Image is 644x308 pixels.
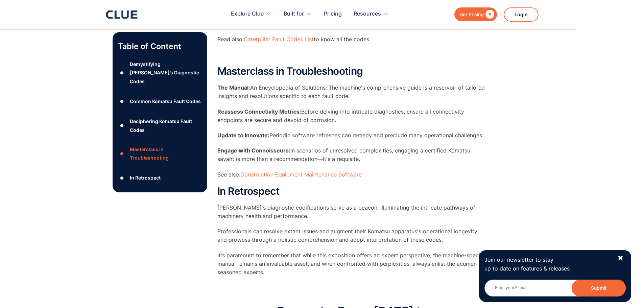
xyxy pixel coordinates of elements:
[618,254,623,262] div: ✖
[130,173,161,182] div: In Retrospect
[217,84,488,100] p: An Encyclopedia of Solutions: The machine's comprehensive guide is a reservoir of tailored insigh...
[118,96,126,106] div: ●
[231,3,272,25] div: Explore Clue
[454,7,497,21] a: Get Pricing
[484,256,612,273] p: Join our newsletter to stay up to date on features & releases
[572,280,626,297] button: Submit
[118,121,126,131] div: ●
[217,227,488,244] p: Professionals can resolve extant issues and augment their Komatsu apparatus's operational longevi...
[284,3,312,25] div: Built for
[244,36,314,43] a: Caterpillar Fault Codes List
[130,60,201,86] div: Demystifying [PERSON_NAME]’s Diagnostic Codes
[217,84,250,91] strong: The Manual:
[130,145,201,162] div: Masterclass in Troubleshooting
[217,147,290,154] strong: Engage with Connoisseurs:
[118,117,202,134] a: ●Deciphering Komatsu Fault Codes
[217,251,488,277] p: It's paramount to remember that while this exposition offers an expert perspective, the machine-s...
[354,3,381,25] div: Resources
[217,35,488,44] p: Read also: to know all the codes.
[217,186,488,197] h2: In Retrospect
[324,3,342,25] a: Pricing
[118,148,126,159] div: ●
[217,204,488,220] p: [PERSON_NAME]'s diagnostic codifications serve as a beacon, illuminating the intricate pathways o...
[284,3,304,25] div: Built for
[217,108,488,124] p: Before delving into intricate diagnostics, ensure all connectivity endpoints are secure and devoi...
[118,68,126,78] div: ●
[217,131,488,140] p: Periodic software refreshes can remedy and preclude many operational challenges.
[118,145,202,162] a: ●Masterclass in Troubleshooting
[217,132,269,139] strong: Update to Innovate:
[217,50,488,59] p: ‍
[130,97,201,105] div: Common Komatsu Fault Codes
[118,96,202,106] a: ●Common Komatsu Fault Codes
[118,41,202,52] p: Table of Content
[484,10,494,19] div: 
[118,60,202,86] a: ●Demystifying [PERSON_NAME]’s Diagnostic Codes
[217,170,488,179] p: See also:
[459,10,484,19] div: Get Pricing
[118,173,202,183] a: ●In Retrospect
[504,7,539,22] a: Login
[240,171,362,178] a: Construction Equipment Maintenance Software
[484,280,626,297] input: Enter your E-mail
[354,3,389,25] div: Resources
[217,108,301,115] strong: Reassess Connectivity Metrics:
[217,66,488,77] h2: Masterclass in Troubleshooting
[118,173,126,183] div: ●
[231,3,264,25] div: Explore Clue
[217,146,488,163] p: In scenarios of unresolved complexities, engaging a certified Komatsu savant is more than a recom...
[130,117,201,134] div: Deciphering Komatsu Fault Codes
